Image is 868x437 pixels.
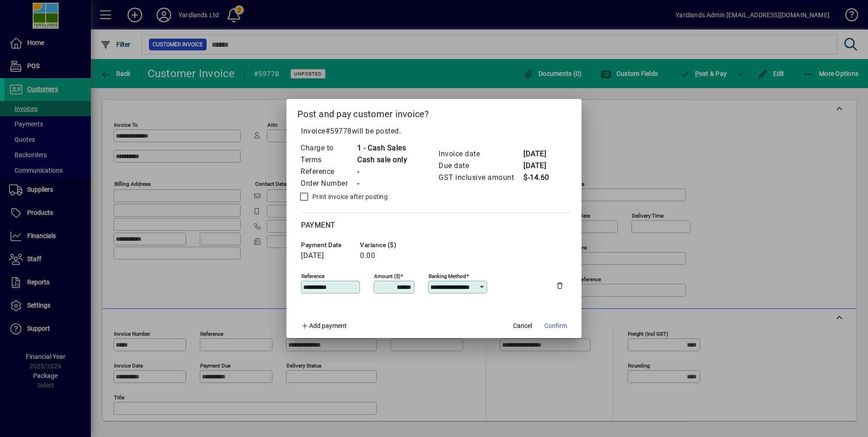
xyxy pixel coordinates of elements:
[300,154,357,166] td: Terms
[541,318,571,334] button: Confirm
[301,242,355,248] span: Payment date
[300,178,357,189] td: Order Number
[523,160,559,172] td: [DATE]
[300,166,357,178] td: Reference
[301,221,335,229] span: Payment
[544,321,567,331] span: Confirm
[311,192,388,201] label: Print invoice after posting
[297,318,350,334] button: Add payment
[300,142,357,154] td: Charge to
[523,148,559,160] td: [DATE]
[357,154,407,166] td: Cash sale only
[429,273,466,279] mat-label: Banking method
[301,273,325,279] mat-label: Reference
[357,142,407,154] td: 1 - Cash Sales
[513,321,532,331] span: Cancel
[357,178,407,189] td: -
[325,127,352,135] span: #59778
[297,126,571,137] p: Invoice will be posted .
[360,252,375,260] span: 0.00
[301,252,324,260] span: [DATE]
[438,148,523,160] td: Invoice date
[438,160,523,172] td: Due date
[508,318,537,334] button: Cancel
[309,322,347,329] span: Add payment
[286,99,582,125] h2: Post and pay customer invoice?
[374,273,400,279] mat-label: Amount ($)
[523,172,559,184] td: $-14.60
[360,242,414,248] span: Variance ($)
[357,166,407,178] td: -
[438,172,523,184] td: GST inclusive amount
